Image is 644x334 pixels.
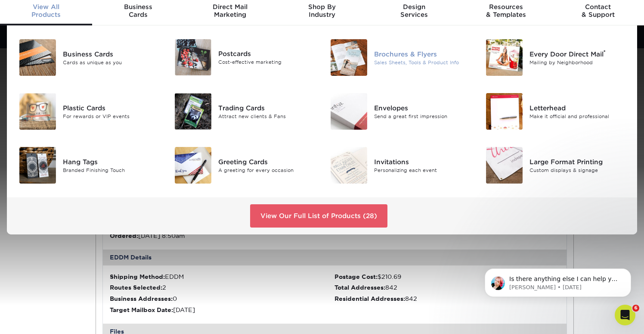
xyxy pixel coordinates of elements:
[331,39,367,76] img: Brochures & Flyers
[63,103,160,112] div: Plastic Cards
[328,90,471,133] a: Envelopes Envelopes Send a great first impression
[374,157,471,166] div: Invitations
[110,306,335,314] div: [DATE]
[460,3,552,19] div: & Templates
[184,3,276,11] span: Direct Mail
[374,112,471,120] div: Send a great first impression
[486,93,523,130] img: Letterhead
[175,147,211,184] img: Greeting Cards
[529,103,627,112] div: Letterhead
[486,39,523,76] img: Every Door Direct Mail
[276,3,368,11] span: Shop By
[63,112,160,120] div: For rewards or VIP events
[2,308,73,331] iframe: Google Customer Reviews
[218,59,316,66] div: Cost-effective marketing
[63,157,160,166] div: Hang Tags
[552,3,644,11] span: Contact
[17,144,160,187] a: Hang Tags Hang Tags Branded Finishing Touch
[17,90,160,133] a: Plastic Cards Plastic Cards For rewards or VIP events
[368,3,460,19] div: Services
[175,93,211,130] img: Trading Cards
[615,305,635,325] iframe: Intercom live chat
[19,39,56,76] img: Business Cards
[460,3,552,11] span: Resources
[17,36,160,79] a: Business Cards Business Cards Cards as unique as you
[110,306,173,313] strong: Target Mailbox Date:
[529,166,627,174] div: Custom displays & signage
[63,49,160,59] div: Business Cards
[173,144,316,187] a: Greeting Cards Greeting Cards A greeting for every occasion
[529,49,627,59] div: Every Door Direct Mail
[374,59,471,66] div: Sales Sheets, Tools & Product Info
[63,166,160,174] div: Branded Finishing Touch
[276,3,368,19] div: Industry
[218,103,316,112] div: Trading Cards
[173,36,316,79] a: Postcards Postcards Cost-effective marketing
[604,49,606,55] sup: ®
[250,204,387,228] a: View Our Full List of Products (28)
[374,103,471,112] div: Envelopes
[218,157,316,166] div: Greeting Cards
[19,147,56,184] img: Hang Tags
[175,39,211,75] img: Postcards
[331,147,367,184] img: Invitations
[632,305,639,312] span: 6
[218,166,316,174] div: A greeting for every occasion
[472,250,644,311] iframe: Intercom notifications message
[552,3,644,19] div: & Support
[218,112,316,120] div: Attract new clients & Fans
[328,144,471,187] a: Invitations Invitations Personalizing each event
[328,36,471,79] a: Brochures & Flyers Brochures & Flyers Sales Sheets, Tools & Product Info
[173,90,316,133] a: Trading Cards Trading Cards Attract new clients & Fans
[92,3,184,11] span: Business
[19,93,56,130] img: Plastic Cards
[218,49,316,59] div: Postcards
[529,157,627,166] div: Large Format Printing
[368,3,460,11] span: Design
[184,3,276,19] div: Marketing
[374,166,471,174] div: Personalizing each event
[529,59,627,66] div: Mailing by Neighborhood
[529,112,627,120] div: Make it official and professional
[484,90,627,133] a: Letterhead Letterhead Make it official and professional
[374,49,471,59] div: Brochures & Flyers
[92,3,184,19] div: Cards
[331,93,367,130] img: Envelopes
[484,144,627,187] a: Large Format Printing Large Format Printing Custom displays & signage
[484,36,627,79] a: Every Door Direct Mail Every Door Direct Mail® Mailing by Neighborhood
[63,59,160,66] div: Cards as unique as you
[486,147,523,184] img: Large Format Printing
